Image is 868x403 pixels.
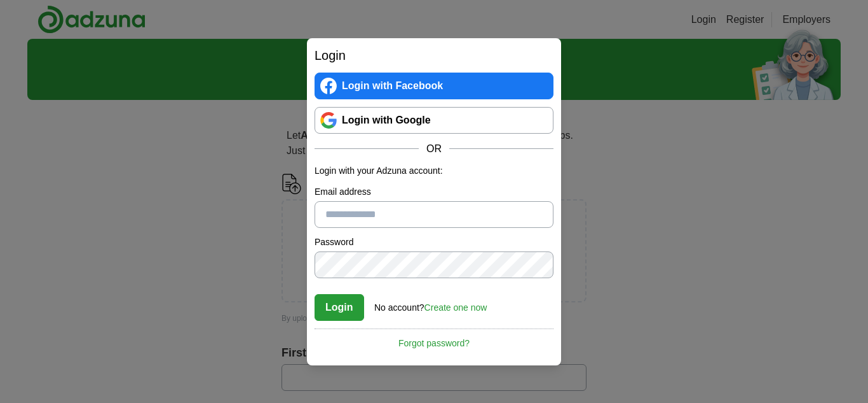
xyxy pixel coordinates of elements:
h2: Login [315,46,553,65]
a: Create one now [424,302,487,313]
a: Login with Google [315,107,553,134]
p: Login with your Adzuna account: [315,164,553,178]
label: Password [315,236,553,249]
span: OR [419,141,449,157]
div: No account? [374,293,487,315]
a: Forgot password? [315,329,553,350]
button: Login [315,294,364,321]
a: Login with Facebook [315,73,553,99]
label: Email address [315,185,553,199]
